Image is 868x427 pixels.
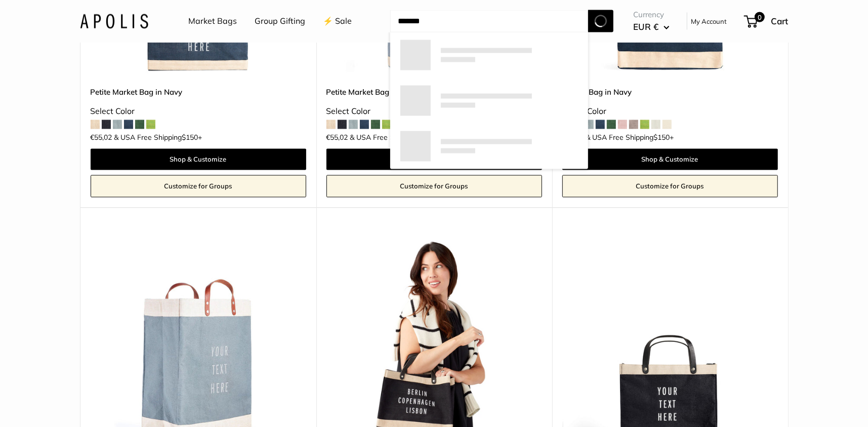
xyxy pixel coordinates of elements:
[588,10,613,32] button: Search
[326,104,542,119] div: Select Color
[634,21,659,32] span: EUR €
[114,134,202,141] span: & USA Free Shipping +
[745,13,789,29] a: 0 Cart
[654,133,670,142] span: $150
[91,86,306,98] a: Petite Market Bag in Navy
[91,104,306,119] div: Select Color
[562,86,778,98] a: Market Bag in Navy
[323,14,352,29] a: ⚡️ Sale
[586,134,674,141] span: & USA Free Shipping +
[562,175,778,198] a: Customize for Groups
[771,16,789,26] span: Cart
[326,149,542,170] a: Shop & Customize
[350,134,438,141] span: & USA Free Shipping +
[691,15,727,27] a: My Account
[326,86,542,98] a: Petite Market Bag in Cool Gray
[182,133,198,142] span: $150
[390,10,588,32] input: Search...
[634,8,670,22] span: Currency
[91,149,306,170] a: Shop & Customize
[326,134,348,141] span: €55,02
[255,14,306,29] a: Group Gifting
[754,12,764,22] span: 0
[80,14,148,28] img: Apolis
[91,134,112,141] span: €55,02
[634,19,670,35] button: EUR €
[562,149,778,170] a: Shop & Customize
[562,104,778,119] div: Select Color
[91,175,306,198] a: Customize for Groups
[326,175,542,198] a: Customize for Groups
[189,14,237,29] a: Market Bags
